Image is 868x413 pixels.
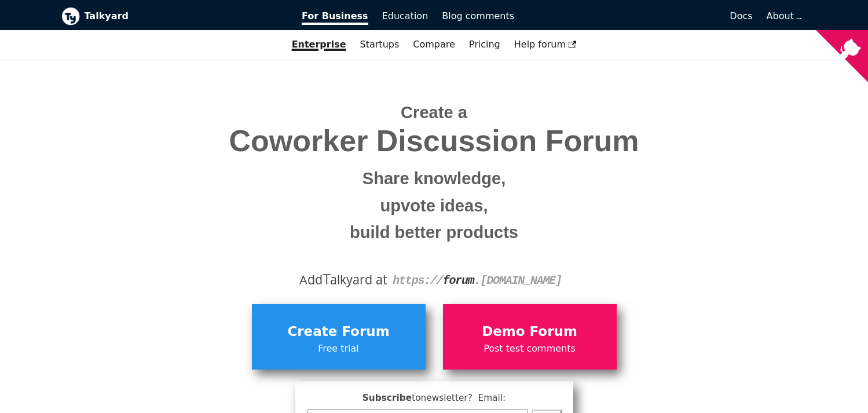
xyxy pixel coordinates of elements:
a: Enterprise [285,35,353,54]
span: T [323,268,331,289]
span: to newsletter ? Email: [412,393,506,403]
strong: forum [443,274,474,287]
div: Add alkyard at [70,270,799,290]
span: Create Forum [258,321,420,343]
a: About [767,10,800,21]
a: For Business [295,6,375,26]
code: https:// . [DOMAIN_NAME] [393,274,562,287]
a: Pricing [462,35,507,54]
span: For Business [302,10,368,25]
a: Blog comments [435,6,521,26]
small: Share knowledge, [70,165,799,192]
img: Talkyard logo [61,7,80,25]
a: Help forum [507,35,584,54]
span: Docs [730,10,752,21]
span: Blog comments [442,10,514,21]
span: Create a [401,103,467,122]
a: Docs [521,6,760,26]
span: Help forum [514,39,577,50]
a: Startups [353,35,406,54]
small: upvote ideas, [70,192,799,220]
span: Coworker Discussion Forum [70,125,799,158]
small: build better products [70,219,799,246]
a: Education [375,6,435,26]
span: Demo Forum [449,321,611,343]
span: Post test comments [449,341,611,356]
a: Talkyard logoTalkyard [61,7,286,25]
a: Create ForumFree trial [252,304,426,369]
span: Education [382,10,428,21]
b: Talkyard [85,9,286,24]
a: Demo ForumPost test comments [443,304,617,369]
span: Subscribe [307,391,562,405]
a: Compare [413,39,455,50]
span: Free trial [258,341,420,356]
